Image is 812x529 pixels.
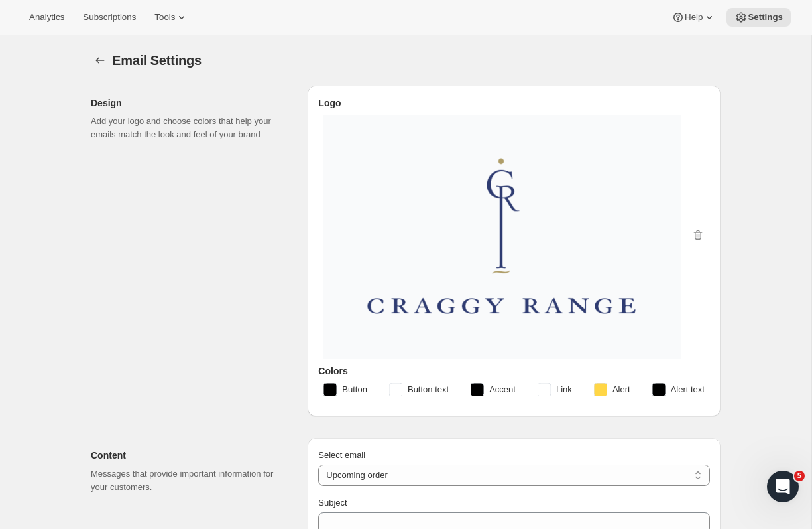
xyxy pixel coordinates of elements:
p: Add your logo and choose colors that help your emails match the look and feel of your brand [91,115,286,141]
span: Tools [154,12,175,23]
h2: Content [91,449,286,462]
span: 5 [794,471,805,481]
button: Alert text [644,379,713,400]
button: Settings [91,51,109,70]
button: Tools [146,8,196,27]
span: Email Settings [112,53,202,68]
button: Analytics [21,8,72,27]
span: Subscriptions [83,12,136,23]
h3: Colors [318,364,710,378]
span: Select email [318,450,365,460]
span: Alert text [671,383,705,396]
h3: Logo [318,96,710,110]
button: Subscriptions [75,8,144,27]
button: Settings [726,8,791,27]
button: Alert [586,379,638,400]
p: Messages that provide important information for your customers. [91,467,286,494]
h2: Design [91,96,286,110]
button: Button [316,379,375,400]
button: Accent [463,379,524,400]
span: Accent [489,383,516,396]
span: Alert [612,383,630,396]
button: Button text [381,379,457,400]
span: Link [556,383,572,396]
span: Settings [748,12,783,23]
span: Button [342,383,367,396]
button: Help [664,8,724,27]
span: Button text [408,383,449,396]
span: Analytics [29,12,64,23]
iframe: Intercom live chat [767,471,799,502]
img: 8BCB3B90-6C12-4033-8509-8B46BE590424.png [337,128,667,342]
button: Link [530,379,580,400]
span: Subject [318,498,347,508]
span: Help [685,12,703,23]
